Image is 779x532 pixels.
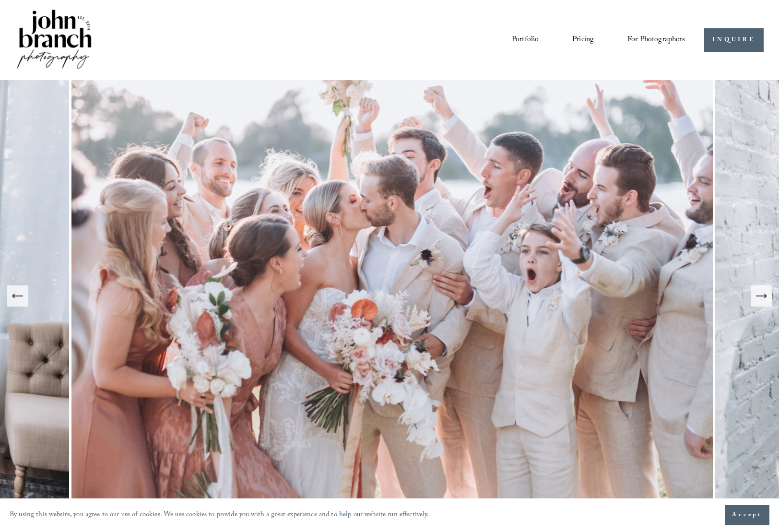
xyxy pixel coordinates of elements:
[627,33,685,47] span: For Photographers
[732,510,762,520] span: Accept
[7,285,28,307] button: Previous Slide
[10,508,429,522] p: By using this website, you agree to our use of cookies. We use cookies to provide you with a grea...
[15,8,93,72] img: John Branch IV Photography
[572,32,594,48] a: Pricing
[704,28,763,52] a: INQUIRE
[627,32,685,48] a: folder dropdown
[69,80,715,511] img: A wedding party celebrating outdoors, featuring a bride and groom kissing amidst cheering bridesm...
[751,285,772,307] button: Next Slide
[725,505,769,525] button: Accept
[512,32,539,48] a: Portfolio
